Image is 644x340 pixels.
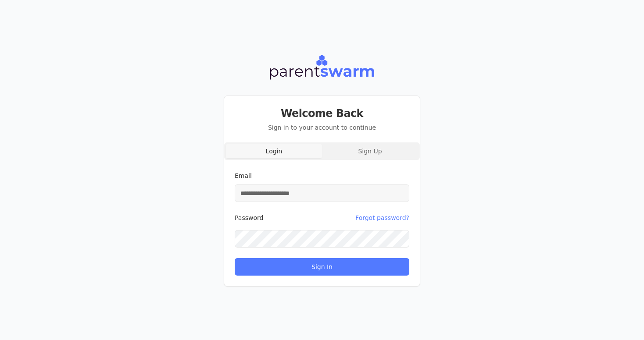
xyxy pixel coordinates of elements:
[355,209,409,227] button: Forgot password?
[269,53,375,81] img: Parentswarm
[235,172,252,179] label: Email
[235,258,409,276] button: Sign In
[235,106,409,120] h3: Welcome Back
[322,144,418,158] button: Sign Up
[235,215,263,221] label: Password
[226,144,322,158] button: Login
[235,123,409,132] p: Sign in to your account to continue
